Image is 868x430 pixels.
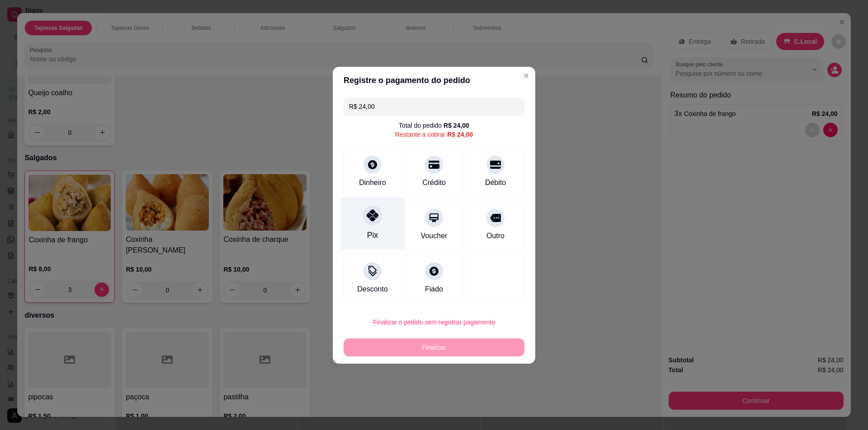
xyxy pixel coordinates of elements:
div: R$ 24,00 [447,130,473,139]
div: Fiado [425,284,443,295]
div: Pix [367,229,378,241]
div: R$ 24,00 [443,121,469,130]
button: Finalizar o pedido sem registrar pagamento [344,313,524,331]
div: Crédito [422,177,446,188]
div: Dinheiro [359,177,386,188]
div: Desconto [357,284,388,295]
button: Close [519,69,533,83]
div: Total do pedido [399,121,469,130]
div: Outro [486,231,505,241]
div: Débito [485,177,506,188]
div: Restante a cobrar [395,130,473,139]
header: Registre o pagamento do pedido [333,67,535,94]
input: Ex.: hambúrguer de cordeiro [349,97,519,116]
div: Voucher [421,231,448,241]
